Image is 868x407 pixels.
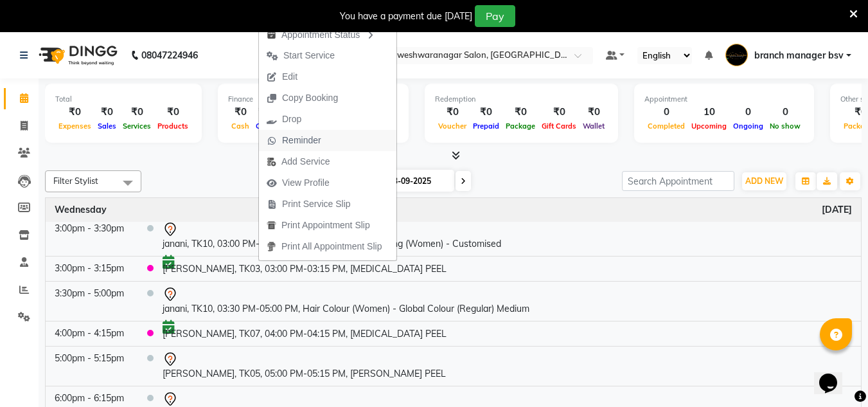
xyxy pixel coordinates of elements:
[267,221,276,230] img: printapt.png
[766,122,804,131] span: No show
[259,23,396,45] div: Appointment Status
[688,105,730,120] div: 10
[644,122,688,131] span: Completed
[267,242,276,251] img: printall.png
[502,105,538,120] div: ₹0
[814,356,855,394] iframe: chat widget
[154,257,861,282] td: [PERSON_NAME], TK03, 03:00 PM-03:15 PM, [MEDICAL_DATA] PEEL
[502,122,538,131] span: Package
[644,105,688,120] div: 0
[267,157,276,167] img: add-service.png
[385,172,449,191] input: 2025-09-03
[475,5,515,27] button: Pay
[252,105,276,120] div: ₹0
[435,122,470,131] span: Voucher
[94,105,120,120] div: ₹0
[644,94,804,105] div: Appointment
[53,176,98,186] span: Filter Stylist
[580,122,608,131] span: Wallet
[154,217,861,257] td: janani, TK10, 03:00 PM-03:30 PM, Hair Cut Wash & Styling (Women) - Customised
[46,198,861,222] th: September 3, 2025
[228,122,252,131] span: Cash
[281,240,382,253] span: Print All Appointment Slip
[252,122,276,131] span: Card
[46,321,138,347] td: 4:00pm - 4:15pm
[281,155,330,168] span: Add Service
[94,122,120,131] span: Sales
[766,105,804,120] div: 0
[46,282,138,321] td: 3:30pm - 5:00pm
[725,44,748,66] img: branch manager bsv
[470,105,502,120] div: ₹0
[754,49,844,62] span: branch manager bsv
[120,105,154,120] div: ₹0
[822,203,852,217] a: September 3, 2025
[228,94,398,105] div: Finance
[55,105,94,120] div: ₹0
[622,171,734,191] input: Search Appointment
[228,105,252,120] div: ₹0
[33,37,121,73] img: logo
[435,105,470,120] div: ₹0
[154,282,861,321] td: janani, TK10, 03:30 PM-05:00 PM, Hair Colour (Women) - Global Colour (Regular) Medium
[340,10,472,23] div: You have a payment due [DATE]
[154,122,191,131] span: Products
[745,176,783,186] span: ADD NEW
[470,122,502,131] span: Prepaid
[282,113,301,126] span: Drop
[46,217,138,257] td: 3:00pm - 3:30pm
[283,49,335,62] span: Start Service
[580,105,608,120] div: ₹0
[538,105,580,120] div: ₹0
[538,122,580,131] span: Gift Cards
[435,94,608,105] div: Redemption
[282,134,321,147] span: Reminder
[141,37,198,73] b: 08047224946
[46,257,138,282] td: 3:00pm - 3:15pm
[730,122,766,131] span: Ongoing
[281,219,370,232] span: Print Appointment Slip
[55,203,107,217] a: September 3, 2025
[267,30,276,40] img: apt_status.png
[688,122,730,131] span: Upcoming
[730,105,766,120] div: 0
[154,321,861,347] td: [PERSON_NAME], TK07, 04:00 PM-04:15 PM, [MEDICAL_DATA] PEEL
[154,105,191,120] div: ₹0
[282,197,351,211] span: Print Service Slip
[282,176,330,190] span: View Profile
[55,94,191,105] div: Total
[742,172,786,190] button: ADD NEW
[120,122,154,131] span: Services
[282,70,297,84] span: Edit
[55,122,94,131] span: Expenses
[282,91,338,105] span: Copy Booking
[154,347,861,386] td: [PERSON_NAME], TK05, 05:00 PM-05:15 PM, [PERSON_NAME] PEEL
[46,347,138,386] td: 5:00pm - 5:15pm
